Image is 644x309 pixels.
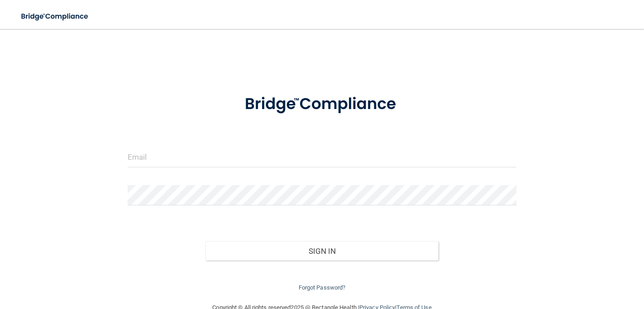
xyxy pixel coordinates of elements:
[228,83,416,125] img: bridge_compliance_login_screen.278c3ca4.svg
[128,147,517,167] input: Email
[299,284,346,291] a: Forgot Password?
[205,241,439,261] button: Sign In
[14,7,97,26] img: bridge_compliance_login_screen.278c3ca4.svg
[487,245,633,281] iframe: Drift Widget Chat Controller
